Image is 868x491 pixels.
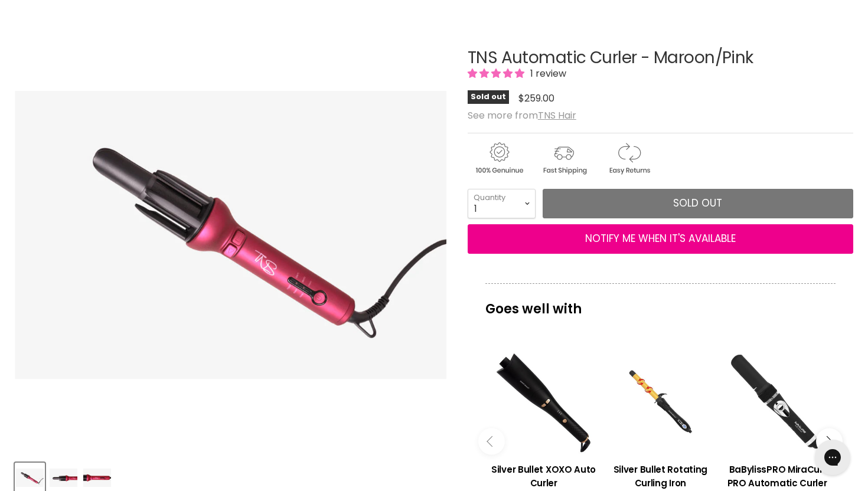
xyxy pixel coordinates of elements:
span: See more from [468,109,576,122]
p: Goes well with [485,283,836,322]
span: Sold out [468,90,509,104]
button: NOTIFY ME WHEN IT'S AVAILABLE [468,224,853,254]
div: TNS Automatic Curler - Maroon/Pink image. Click or Scroll to Zoom. [15,19,446,451]
img: genuine.gif [468,140,530,176]
a: TNS Hair [538,109,576,122]
select: Quantity [468,189,536,218]
img: TNS Automatic Curler - Maroon/Pink [50,469,77,487]
img: shipping.gif [533,140,595,176]
h3: Silver Bullet Rotating Curling Iron [608,463,713,490]
span: 1 review [527,67,566,80]
iframe: Gorgias live chat messenger [809,436,856,479]
span: Sold out [673,196,722,210]
button: Sold out [543,189,853,218]
img: returns.gif [598,140,660,176]
h1: TNS Automatic Curler - Maroon/Pink [468,49,853,67]
img: TNS Automatic Curler - Maroon/Pink [16,469,44,487]
span: $259.00 [518,91,554,105]
h3: Silver Bullet XOXO Auto Curler [491,463,596,490]
img: TNS Automatic Curler - Maroon/Pink [83,469,111,487]
span: 5.00 stars [468,67,527,80]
